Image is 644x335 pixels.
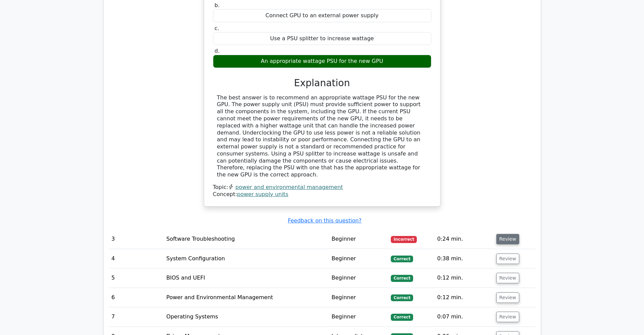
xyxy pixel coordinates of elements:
div: Connect GPU to an external power supply [213,9,431,22]
td: Power and Environmental Management [164,288,329,307]
h3: Explanation [217,77,427,89]
td: Beginner [329,268,388,288]
button: Review [496,234,519,244]
td: Beginner [329,230,388,249]
td: BIOS and UEFI [164,268,329,288]
td: 3 [109,230,164,249]
span: Correct [391,294,413,301]
td: 4 [109,249,164,268]
td: 7 [109,307,164,327]
button: Review [496,254,519,264]
div: Concept: [213,191,431,198]
div: Topic: [213,184,431,191]
span: b. [215,2,220,8]
td: Beginner [329,307,388,327]
a: power and environmental management [235,184,343,190]
td: 0:12 min. [434,288,493,307]
td: 0:38 min. [434,249,493,268]
td: 5 [109,268,164,288]
span: Correct [391,275,413,282]
a: power supply units [237,191,288,197]
td: Beginner [329,288,388,307]
a: Feedback on this question? [288,217,361,224]
div: Use a PSU splitter to increase wattage [213,32,431,45]
td: Beginner [329,249,388,268]
td: 0:07 min. [434,307,493,327]
div: An appropriate wattage PSU for the new GPU [213,55,431,68]
span: Incorrect [391,236,417,243]
button: Review [496,312,519,322]
td: System Configuration [164,249,329,268]
span: Correct [391,314,413,320]
button: Review [496,292,519,303]
span: Correct [391,256,413,262]
td: 6 [109,288,164,307]
td: 0:12 min. [434,268,493,288]
td: Operating Systems [164,307,329,327]
td: 0:24 min. [434,230,493,249]
td: Software Troubleshooting [164,230,329,249]
div: The best answer is to recommend an appropriate wattage PSU for the new GPU. The power supply unit... [217,94,427,179]
span: d. [215,48,220,54]
span: c. [215,25,219,31]
button: Review [496,273,519,283]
